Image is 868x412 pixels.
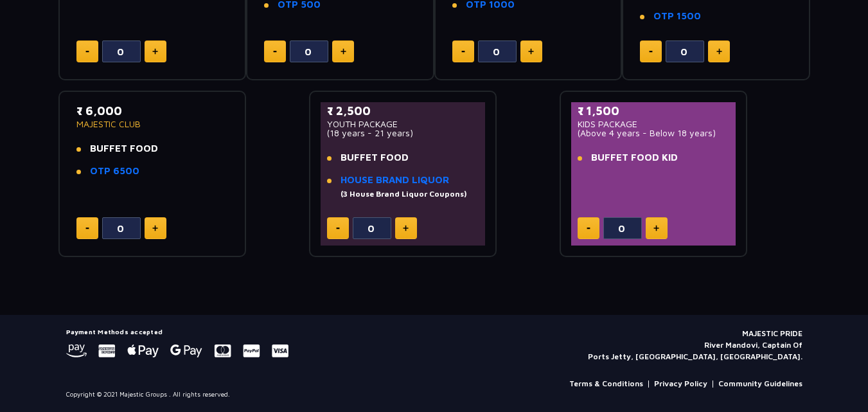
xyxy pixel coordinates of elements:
p: KIDS PACKAGE [578,120,730,129]
img: plus [403,225,409,231]
a: Terms & Conditions [569,378,643,390]
p: ₹ 2,500 [327,102,479,120]
a: Community Guidelines [718,378,802,390]
p: (Above 4 years - Below 18 years) [578,129,730,138]
img: minus [587,228,590,229]
span: BUFFET FOOD [341,152,409,163]
p: MAJESTIC CLUB [76,120,229,129]
img: minus [461,51,465,53]
p: Copyright © 2021 Majestic Groups . All rights reserved. [66,390,230,399]
img: minus [336,228,340,229]
p: (18 years - 21 years) [327,129,479,138]
p: YOUTH PACKAGE [327,120,479,129]
p: ₹ 6,000 [76,102,229,120]
img: plus [528,48,534,55]
a: OTP 6500 [90,165,139,176]
img: minus [649,51,653,53]
img: plus [152,48,158,55]
span: BUFFET FOOD [90,143,158,154]
img: plus [341,48,346,55]
p: ₹ 1,500 [578,102,730,120]
img: plus [653,225,659,231]
a: HOUSE BRAND LIQUOR [341,174,449,185]
div: (3 House Brand Liquor Coupons) [341,188,466,200]
a: OTP 1500 [653,10,701,21]
h5: Payment Methods accepted [66,328,288,336]
span: BUFFET FOOD KID [591,152,678,163]
img: plus [716,48,722,55]
img: minus [85,228,89,229]
img: minus [85,51,89,53]
img: minus [273,51,277,53]
img: plus [152,225,158,231]
a: Privacy Policy [654,378,707,390]
p: MAJESTIC PRIDE River Mandovi, Captain Of Ports Jetty, [GEOGRAPHIC_DATA], [GEOGRAPHIC_DATA]. [588,328,802,363]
